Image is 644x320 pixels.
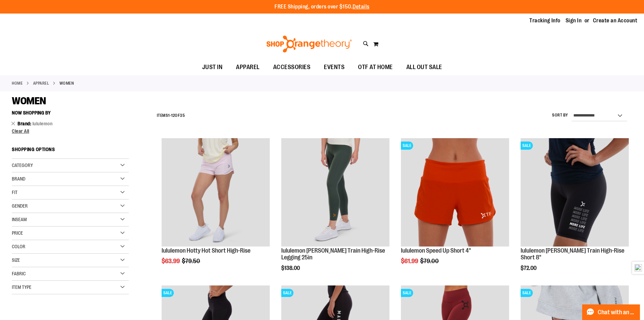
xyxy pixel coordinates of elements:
[521,142,533,150] span: SALE
[521,265,538,271] span: $72.00
[157,110,185,121] h2: Items - of
[401,138,509,247] img: Product image for lululemon Speed Up Short 4"
[236,60,260,75] span: APPAREL
[358,60,393,75] span: OTF AT HOME
[162,138,270,248] a: lululemon Hotty Hot Short High-Rise
[529,17,560,24] a: Tracking Info
[566,17,582,24] a: Sign In
[401,258,419,264] span: $61.99
[12,271,26,276] span: Fabric
[182,258,201,264] span: $79.50
[281,265,301,271] span: $138.00
[12,257,20,263] span: Size
[12,284,31,290] span: Item Type
[12,107,54,119] button: Now Shopping by
[12,95,46,107] span: WOMEN
[401,247,471,254] a: lululemon Speed Up Short 4"
[582,304,640,320] button: Chat with an Expert
[521,247,624,261] a: lululemon [PERSON_NAME] Train High-Rise Short 8"
[275,3,369,11] p: FREE Shipping, orders over $150.
[12,176,25,182] span: Brand
[18,121,32,126] span: Brand
[162,258,181,264] span: $63.99
[593,17,638,24] a: Create an Account
[12,163,33,168] span: Category
[32,121,53,126] span: lululemon
[398,135,512,282] div: product
[12,128,29,134] span: Clear All
[281,247,385,261] a: lululemon [PERSON_NAME] Train High-Rise Legging 25in
[265,36,353,52] img: Shop Orangetheory
[162,138,270,247] img: lululemon Hotty Hot Short High-Rise
[353,4,369,10] a: Details
[12,217,27,222] span: Inseam
[158,135,273,282] div: product
[12,80,23,86] a: Home
[12,190,18,195] span: Fit
[12,244,25,249] span: Color
[521,138,629,247] img: Product image for lululemon Wunder Train High-Rise Short 8"
[171,113,175,118] span: 12
[180,113,185,118] span: 35
[281,289,293,297] span: SALE
[12,129,129,133] a: Clear All
[59,80,74,86] strong: WOMEN
[281,138,389,247] img: Main view of 2024 October lululemon Wunder Train High-Rise
[401,142,413,150] span: SALE
[552,112,568,118] label: Sort By
[273,60,311,75] span: ACCESSORIES
[168,113,170,118] span: 1
[162,289,174,297] span: SALE
[521,289,533,297] span: SALE
[406,60,442,75] span: ALL OUT SALE
[281,138,389,248] a: Main view of 2024 October lululemon Wunder Train High-Rise
[401,289,413,297] span: SALE
[517,135,632,288] div: product
[598,309,636,316] span: Chat with an Expert
[12,144,129,159] strong: Shopping Options
[401,138,509,248] a: Product image for lululemon Speed Up Short 4"SALE
[420,258,440,264] span: $79.00
[162,247,251,254] a: lululemon Hotty Hot Short High-Rise
[202,60,223,75] span: JUST IN
[12,230,23,236] span: Price
[33,80,49,86] a: APPAREL
[278,135,393,288] div: product
[12,203,28,209] span: Gender
[324,60,344,75] span: EVENTS
[521,138,629,248] a: Product image for lululemon Wunder Train High-Rise Short 8"SALE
